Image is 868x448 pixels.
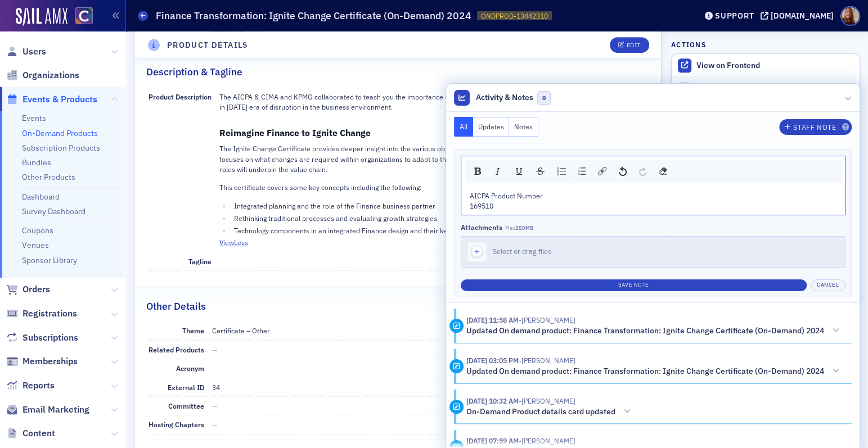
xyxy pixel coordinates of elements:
[771,11,834,21] div: [DOMAIN_NAME]
[149,345,204,354] span: Related Products
[761,12,838,20] button: [DOMAIN_NAME]
[592,164,613,179] div: rdw-link-control
[23,283,50,296] span: Orders
[22,128,98,138] a: On-Demand Products
[212,401,218,410] span: —
[22,240,49,250] a: Venues
[553,164,570,179] div: Unordered
[6,427,55,440] a: Content
[22,113,46,123] a: Events
[461,236,845,268] button: Select or drag files
[6,283,50,296] a: Orders
[23,307,77,320] span: Registrations
[466,326,824,336] h5: Updated On demand product: Finance Transformation: Ignite Change Certificate (On-Demand) 2024
[840,6,860,26] span: Profile
[466,366,824,377] h5: Updated On demand product: Finance Transformation: Ignite Change Certificate (On-Demand) 2024
[779,119,852,135] button: Staff Note
[505,224,533,232] span: Max
[6,332,78,344] a: Subscriptions
[672,78,860,102] button: Duplicate
[655,164,671,179] div: Remove
[635,164,650,179] div: Redo
[519,436,575,445] span: Sheila Duggan
[219,127,371,138] strong: Reimagine Finance to Ignite Change
[519,356,575,365] span: Sheila Duggan
[146,65,242,79] h2: Description & Tagline
[466,396,519,405] time: 7/16/2024 10:32 AM
[811,279,845,291] button: Cancel
[449,319,464,333] div: Activity
[466,325,844,337] button: Updated On demand product: Finance Transformation: Ignite Change Certificate (On-Demand) 2024
[212,326,270,335] span: Certificate – Other
[68,7,93,26] a: View Homepage
[22,225,53,236] a: Coupons
[653,164,673,179] div: rdw-remove-control
[23,355,78,368] span: Memberships
[532,164,548,179] div: Strikethrough
[219,92,647,112] p: The AICPA & CIMA and KPMG collaborated to teach you the importance of, and how to, evolve and up-...
[470,191,543,200] span: AICPA Product Number
[23,93,97,106] span: Events & Products
[219,143,647,174] p: The Ignite Change Certificate provides deeper insight into the various objectives and roles withi...
[466,407,615,417] h5: On-Demand Product details card updated
[149,92,212,101] span: Product Description
[149,420,204,429] span: Hosting Chapters
[168,383,204,392] span: External ID
[509,117,538,137] button: Notes
[6,93,97,106] a: Events & Products
[231,201,647,211] li: Integrated planning and the role of the Finance business partner
[212,420,218,429] span: —
[671,39,706,49] h4: Actions
[610,37,649,53] button: Edit
[176,364,204,373] span: Acronym
[470,201,493,210] span: 169510
[470,164,485,179] div: Bold
[23,332,78,344] span: Subscriptions
[22,255,77,265] a: Sponsor Library
[22,206,86,216] a: Survey Dashboard
[466,436,519,445] time: 7/16/2024 07:59 AM
[219,182,647,192] p: This certificate covers some key concepts including the following:
[511,164,528,179] div: Underline
[454,117,473,137] button: All
[22,192,60,202] a: Dashboard
[715,11,754,21] div: Support
[212,364,218,373] span: —
[6,46,46,58] a: Users
[461,156,845,216] div: rdw-wrapper
[6,404,89,416] a: Email Marketing
[465,160,841,183] div: rdw-toolbar
[23,46,46,58] span: Users
[493,247,551,256] span: Select or drag files
[219,237,248,247] button: ViewLess
[22,172,75,182] a: Other Products
[22,143,100,153] a: Subscription Products
[466,315,519,324] time: 10/28/2024 11:58 AM
[793,124,836,130] div: Staff Note
[167,39,249,51] h4: Product Details
[182,326,204,335] span: Theme
[231,213,647,223] li: Rethinking traditional processes and evaluating growth strategies
[613,164,653,179] div: rdw-history-control
[551,164,592,179] div: rdw-list-control
[6,355,78,368] a: Memberships
[461,223,502,232] div: Attachments
[23,69,79,82] span: Organizations
[212,378,647,396] dd: 34
[188,257,212,266] span: Tagline
[470,191,837,211] div: rdw-editor
[6,379,55,392] a: Reports
[519,396,575,405] span: Sheila Duggan
[476,92,533,103] span: Activity & Notes
[16,8,68,26] img: SailAMX
[574,164,590,179] div: Ordered
[231,225,647,236] li: Technology components in an integrated Finance design and their key impacts on finance
[23,427,55,440] span: Content
[156,9,471,22] h1: Finance Transformation: Ignite Change Certificate (On-Demand) 2024
[466,365,844,377] button: Updated On demand product: Finance Transformation: Ignite Change Certificate (On-Demand) 2024
[481,11,548,21] span: ONDPROD-13442310
[466,406,635,418] button: On-Demand Product details card updated
[23,404,89,416] span: Email Marketing
[146,299,206,314] h2: Other Details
